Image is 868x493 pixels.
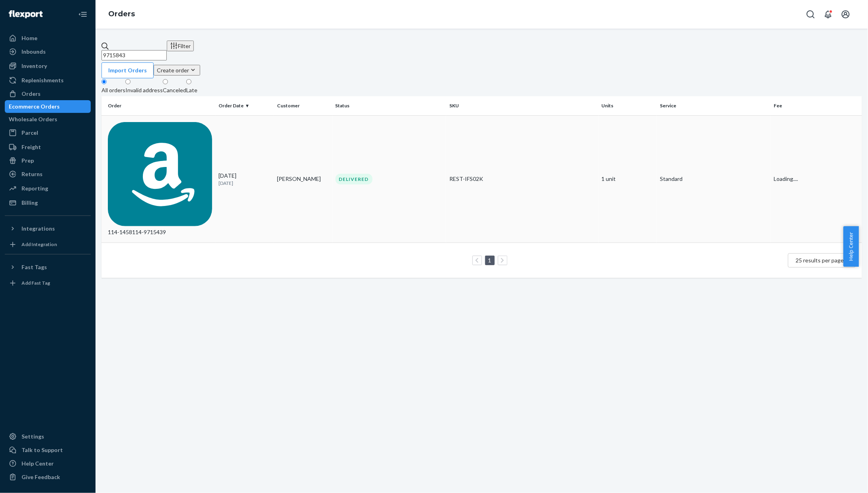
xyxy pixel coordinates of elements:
div: Inventory [21,62,47,70]
th: Order Date [216,96,274,115]
div: Customer [277,102,329,109]
td: 1 unit [599,115,657,243]
div: Ecommerce Orders [9,103,60,111]
div: Prep [21,157,34,165]
div: Parcel [21,129,38,137]
button: Open Search Box [803,6,819,22]
button: Fast Tags [5,261,91,274]
th: Service [657,96,771,115]
button: Help Center [843,226,859,267]
div: Give Feedback [21,473,60,481]
a: Reporting [5,182,91,195]
div: Replenishments [21,76,64,84]
td: [PERSON_NAME] [274,115,332,243]
a: Settings [5,430,91,443]
div: Home [21,34,37,42]
a: Billing [5,196,91,209]
p: [DATE] [219,180,271,186]
div: 114-1458114-9715439 [108,122,213,237]
a: Inventory [5,60,91,72]
div: Talk to Support [21,446,63,454]
a: Orders [5,87,91,100]
div: Late [186,86,197,94]
th: Order [101,96,216,115]
div: Integrations [21,225,55,233]
button: Open notifications [820,6,836,22]
input: Search orders [101,50,167,60]
td: Loading.... [771,115,862,243]
div: Add Integration [21,241,57,248]
a: Add Fast Tag [5,277,91,289]
ol: breadcrumbs [102,3,141,26]
div: REST-IFS02K [449,175,595,183]
div: Reporting [21,184,48,192]
div: Invalid address [125,86,163,94]
div: Returns [21,170,43,178]
button: Open account menu [838,6,854,22]
button: Filter [167,41,194,51]
div: Help Center [21,460,54,468]
input: Late [186,79,191,84]
div: DELIVERED [335,174,373,184]
a: Inbounds [5,45,91,58]
button: Give Feedback [5,471,91,483]
div: Inbounds [21,48,46,56]
div: Add Fast Tag [21,279,50,286]
button: Import Orders [101,62,154,78]
a: Add Integration [5,238,91,251]
p: Standard [660,175,768,183]
a: Returns [5,168,91,181]
div: All orders [101,86,125,94]
a: Orders [108,10,135,18]
span: 25 results per page [796,257,844,264]
div: Orders [21,90,41,98]
div: Create order [157,66,197,74]
div: Canceled [163,86,186,94]
a: Talk to Support [5,444,91,456]
th: SKU [446,96,598,115]
input: Invalid address [125,79,131,84]
th: Fee [771,96,862,115]
a: Freight [5,141,91,153]
input: Canceled [163,79,168,84]
a: Page 1 is your current page [487,257,493,264]
th: Status [332,96,447,115]
a: Prep [5,154,91,167]
button: Integrations [5,222,91,235]
img: Flexport logo [9,10,43,18]
a: Wholesale Orders [5,113,91,126]
div: Billing [21,199,38,207]
div: Settings [21,433,44,441]
div: Wholesale Orders [9,115,57,123]
a: Ecommerce Orders [5,100,91,113]
a: Help Center [5,457,91,470]
a: Parcel [5,126,91,139]
button: Close Navigation [75,6,91,22]
a: Home [5,32,91,45]
button: Create order [154,65,200,76]
a: Replenishments [5,74,91,87]
th: Units [599,96,657,115]
div: Filter [170,42,191,50]
div: Fast Tags [21,263,47,271]
div: Freight [21,143,41,151]
input: All orders [101,79,107,84]
div: [DATE] [219,172,271,186]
